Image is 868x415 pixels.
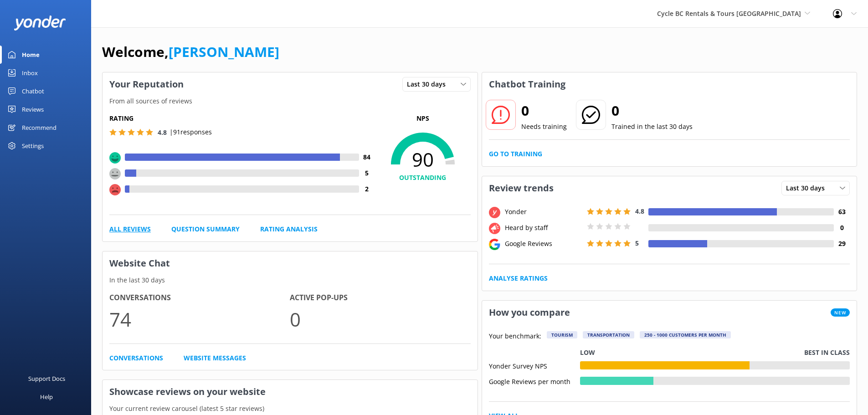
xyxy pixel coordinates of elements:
[22,82,44,100] div: Chatbot
[489,377,580,385] div: Google Reviews per month
[375,113,471,123] p: NPS
[22,46,40,64] div: Home
[103,72,190,96] h3: Your Reputation
[482,176,560,200] h3: Review trends
[290,292,470,304] h4: Active Pop-ups
[489,331,541,342] p: Your benchmark:
[804,348,850,358] p: Best in class
[260,224,318,234] a: Rating Analysis
[834,207,850,217] h4: 63
[103,380,478,404] h3: Showcase reviews on your website
[375,148,471,171] span: 90
[547,331,577,338] div: Tourism
[657,9,801,18] span: Cycle BC Rentals & Tours [GEOGRAPHIC_DATA]
[103,251,478,275] h3: Website Chat
[407,79,451,89] span: Last 30 days
[158,128,167,137] span: 4.8
[580,348,595,358] p: Low
[102,41,279,63] h1: Welcome,
[503,223,585,233] div: Heard by staff
[482,72,572,96] h3: Chatbot Training
[834,239,850,249] h4: 29
[482,301,577,324] h3: How you compare
[109,304,290,334] p: 74
[359,184,375,194] h4: 2
[640,331,731,338] div: 250 - 1000 customers per month
[103,275,478,285] p: In the last 30 days
[184,353,246,363] a: Website Messages
[489,361,580,369] div: Yonder Survey NPS
[359,168,375,178] h4: 5
[831,308,850,317] span: New
[14,15,66,31] img: yonder-white-logo.png
[375,173,471,183] h4: OUTSTANDING
[22,64,38,82] div: Inbox
[22,100,44,118] div: Reviews
[22,137,44,155] div: Settings
[521,100,567,122] h2: 0
[109,113,375,123] h5: Rating
[109,353,163,363] a: Conversations
[359,152,375,162] h4: 84
[109,224,151,234] a: All Reviews
[103,96,478,106] p: From all sources of reviews
[503,207,585,217] div: Yonder
[635,207,644,215] span: 4.8
[40,388,53,406] div: Help
[22,118,56,137] div: Recommend
[611,100,693,122] h2: 0
[28,369,65,388] div: Support Docs
[489,149,542,159] a: Go to Training
[834,223,850,233] h4: 0
[290,304,470,334] p: 0
[169,127,212,137] p: | 91 responses
[169,42,279,61] a: [PERSON_NAME]
[521,122,567,132] p: Needs training
[635,239,639,247] span: 5
[786,183,830,193] span: Last 30 days
[171,224,240,234] a: Question Summary
[489,273,548,283] a: Analyse Ratings
[583,331,634,338] div: Transportation
[103,404,478,414] p: Your current review carousel (latest 5 star reviews)
[503,239,585,249] div: Google Reviews
[109,292,290,304] h4: Conversations
[611,122,693,132] p: Trained in the last 30 days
